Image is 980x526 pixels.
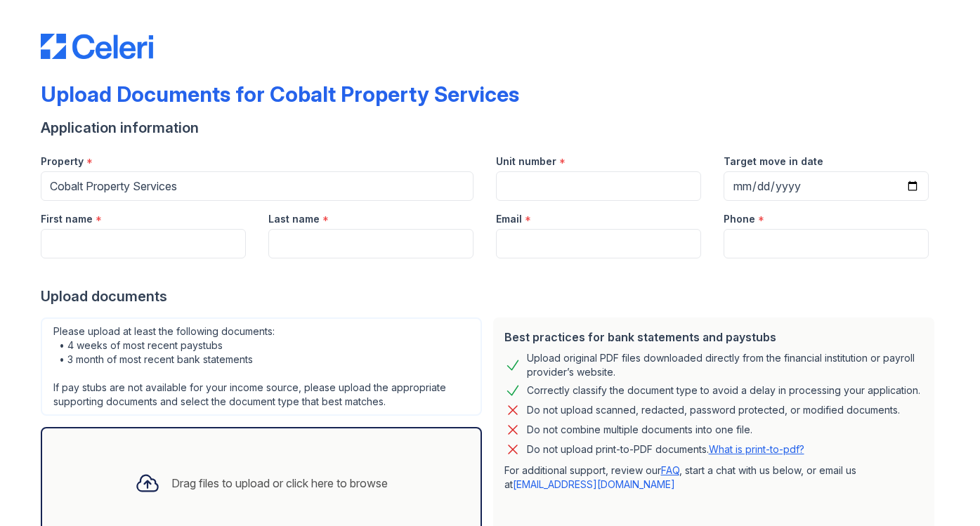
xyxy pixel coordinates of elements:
label: Email [496,212,522,226]
div: Do not upload scanned, redacted, password protected, or modified documents. [527,402,900,419]
p: Do not upload print-to-PDF documents. [527,442,804,456]
label: First name [41,212,93,226]
label: Last name [268,212,320,226]
a: FAQ [661,464,679,476]
div: Application information [41,118,940,138]
div: Upload Documents for Cobalt Property Services [41,81,519,107]
label: Target move in date [724,154,823,169]
div: Drag files to upload or click here to browse [171,475,388,492]
div: Upload documents [41,287,940,306]
p: For additional support, review our , start a chat with us below, or email us at [504,463,923,492]
div: Best practices for bank statements and paystubs [504,329,923,346]
div: Correctly classify the document type to avoid a delay in processing your application. [527,382,920,399]
img: CE_Logo_Blue-a8612792a0a2168367f1c8372b55b34899dd931a85d93a1a3d3e32e68fde9ad4.png [41,34,153,59]
label: Property [41,154,84,169]
div: Do not combine multiple documents into one file. [527,421,752,438]
a: What is print-to-pdf? [709,443,804,455]
a: [EMAIL_ADDRESS][DOMAIN_NAME] [513,478,675,490]
div: Upload original PDF files downloaded directly from the financial institution or payroll provider’... [527,351,923,379]
div: Please upload at least the following documents: • 4 weeks of most recent paystubs • 3 month of mo... [41,317,482,416]
label: Phone [724,212,755,226]
label: Unit number [496,154,556,169]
